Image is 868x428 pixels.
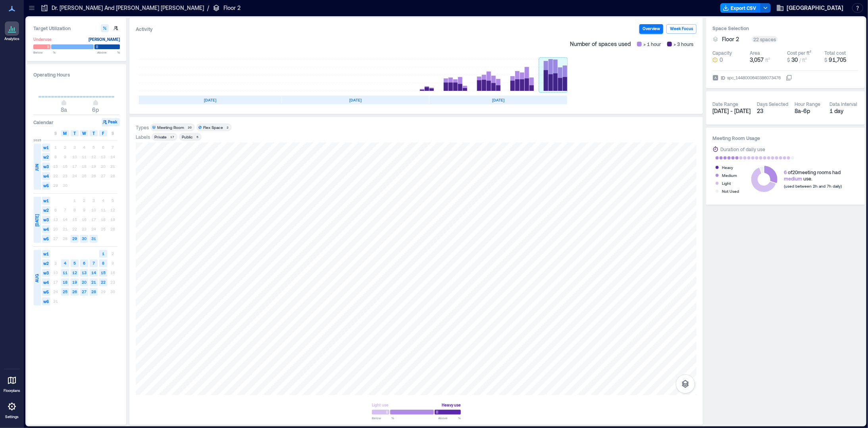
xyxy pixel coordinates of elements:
[795,101,820,107] div: Hour Range
[42,206,50,214] span: w2
[674,40,693,48] span: > 3 hours
[42,259,50,267] span: w2
[73,130,76,136] span: T
[33,24,120,32] h3: Target Utilization
[203,125,223,130] div: Flex Space
[787,50,811,56] div: Cost per ft²
[187,125,193,130] div: 20
[787,57,790,63] span: $
[97,50,120,55] span: Above %
[750,56,764,63] span: 3,057
[112,130,114,136] span: S
[712,101,738,107] div: Date Range
[712,107,751,114] span: [DATE] - [DATE]
[72,270,77,275] text: 12
[136,134,150,140] div: Labels
[712,24,858,32] h3: Space Selection
[92,130,95,136] span: T
[42,288,50,296] span: w5
[752,36,778,42] div: 22 spaces
[42,144,50,152] span: w1
[42,297,50,305] span: w6
[824,50,846,56] div: Total cost
[799,57,807,63] span: / ft²
[207,4,209,12] p: /
[72,236,77,241] text: 29
[136,124,149,131] div: Types
[42,172,50,180] span: w4
[786,75,792,81] button: IDspc_1448000640386073476
[63,280,67,284] text: 18
[757,101,788,107] div: Days Selected
[102,251,104,256] text: 1
[64,261,66,265] text: 4
[169,134,176,139] div: 17
[712,56,747,64] button: 0
[154,134,167,140] div: Private
[157,125,184,130] div: Meeting Room
[83,261,85,265] text: 6
[72,280,77,284] text: 19
[712,134,858,142] h3: Meeting Room Usage
[182,134,193,140] div: Public
[774,2,846,14] button: [GEOGRAPHIC_DATA]
[64,130,67,136] span: M
[720,3,761,13] button: Export CSV
[91,280,96,284] text: 21
[720,56,723,64] span: 0
[712,50,732,56] div: Capacity
[82,280,87,284] text: 20
[787,4,843,12] span: [GEOGRAPHIC_DATA]
[722,163,733,171] div: Heavy
[195,134,200,139] div: 5
[722,179,731,187] div: Light
[91,289,96,294] text: 28
[91,270,96,275] text: 14
[136,25,153,33] div: Activity
[722,35,749,43] button: Floor 2
[34,274,40,283] span: AUG
[666,24,697,34] button: Week Focus
[82,236,87,241] text: 30
[722,187,739,195] div: Not Used
[2,19,22,44] a: Analytics
[42,235,50,243] span: w5
[61,106,67,113] span: 8a
[1,371,23,395] a: Floorplans
[830,101,858,107] div: Data Interval
[721,74,725,82] span: ID
[42,278,50,286] span: w4
[784,176,802,181] span: medium
[643,40,661,48] span: > 1 hour
[639,24,663,34] button: Overview
[791,56,798,63] span: 30
[102,118,120,126] button: Peak
[282,96,429,104] div: [DATE]
[722,171,737,179] div: Medium
[33,118,54,126] h3: Calendar
[829,56,846,63] span: 91,705
[722,35,739,43] span: Floor 2
[91,236,96,241] text: 31
[830,107,859,115] div: 1 day
[102,130,104,136] span: F
[42,163,50,171] span: w3
[72,289,77,294] text: 26
[82,270,87,275] text: 13
[52,4,204,12] p: Dr. [PERSON_NAME] And [PERSON_NAME] [PERSON_NAME]
[784,169,842,182] div: of 20 meeting rooms had use.
[42,225,50,233] span: w4
[33,35,52,43] div: Underuse
[4,36,19,41] p: Analytics
[82,289,87,294] text: 27
[42,182,50,190] span: w5
[765,57,770,63] span: ft²
[34,164,40,171] span: JUN
[429,96,567,104] div: [DATE]
[101,270,106,275] text: 15
[101,280,106,284] text: 22
[757,107,788,115] div: 23
[92,261,95,265] text: 7
[63,289,67,294] text: 25
[4,388,20,393] p: Floorplans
